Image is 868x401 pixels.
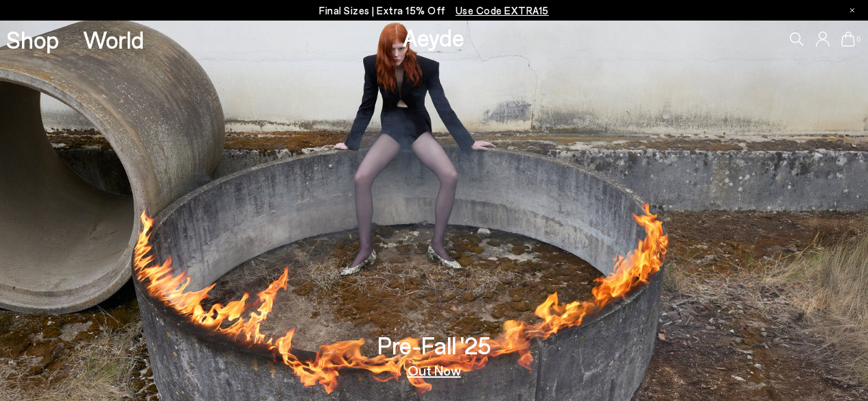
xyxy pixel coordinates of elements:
a: Out Now [408,363,461,377]
p: Final Sizes | Extra 15% Off [319,2,549,19]
span: Navigate to /collections/ss25-final-sizes [456,4,549,16]
a: World [83,27,144,51]
a: Shop [6,27,59,51]
h3: Pre-Fall '25 [377,333,491,357]
a: 0 [841,32,855,47]
span: 0 [855,36,862,43]
a: Aeyde [403,23,465,51]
